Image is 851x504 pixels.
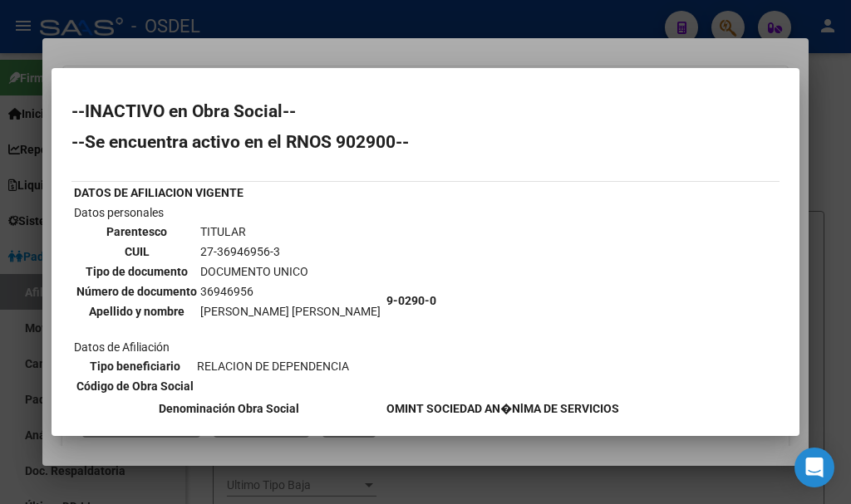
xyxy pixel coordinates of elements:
[199,282,381,301] td: 36946956
[76,357,194,375] th: Tipo beneficiario
[74,186,243,199] b: DATOS DE AFILIACION VIGENTE
[199,302,381,321] td: [PERSON_NAME] [PERSON_NAME]
[386,402,619,415] b: OMINT SOCIEDAD AN�NlMA DE SERVICIOS
[71,103,780,120] h2: --INACTIVO en Obra Social--
[76,262,198,281] th: Tipo de documento
[76,377,194,395] th: Código de Obra Social
[71,134,780,150] h2: --Se encuentra activo en el RNOS 902900--
[199,262,381,281] td: DOCUMENTO UNICO
[794,448,834,487] div: Open Intercom Messenger
[76,223,198,241] th: Parentesco
[196,357,350,375] td: RELACION DE DEPENDENCIA
[386,294,436,307] b: 9-0290-0
[76,282,198,301] th: Número de documento
[73,203,384,398] td: Datos personales Datos de Afiliación
[73,399,384,418] th: Denominación Obra Social
[199,242,381,261] td: 27-36946956-3
[76,302,198,321] th: Apellido y nombre
[76,242,198,261] th: CUIL
[199,223,381,241] td: TITULAR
